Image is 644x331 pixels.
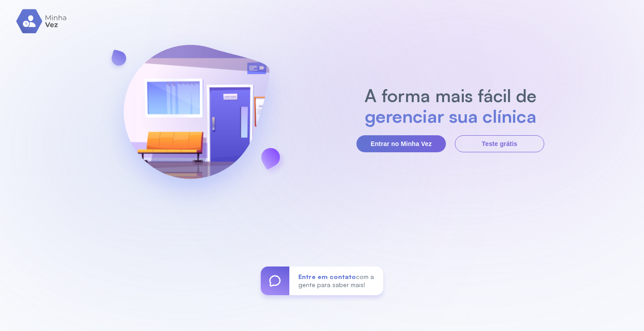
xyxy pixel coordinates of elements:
[360,106,541,126] h2: gerenciar sua clínica
[360,85,541,106] h2: A forma mais fácil de
[100,21,293,216] img: banner-login.svg
[289,267,383,295] div: com a gente para saber mais!
[16,9,68,34] img: logo.svg
[356,135,446,152] button: Entrar no Minha Vez
[261,267,383,295] a: Entre em contatocom a gente para saber mais!
[298,273,356,280] span: Entre em contato
[455,135,544,152] button: Teste grátis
